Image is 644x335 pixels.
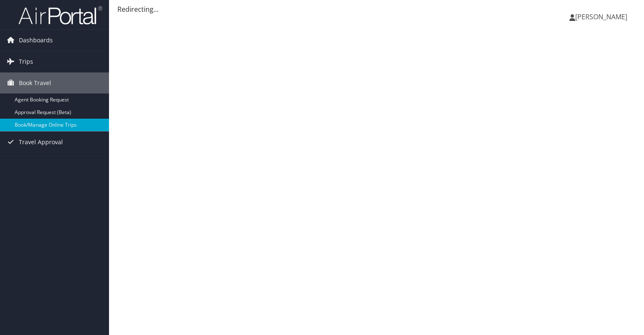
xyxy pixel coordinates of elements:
img: airportal-logo.png [18,5,102,25]
a: [PERSON_NAME] [569,4,636,29]
span: Book Travel [19,73,51,93]
div: Redirecting... [117,4,636,14]
span: Dashboards [19,30,53,51]
span: Travel Approval [19,132,63,153]
span: Trips [19,51,33,72]
span: [PERSON_NAME] [575,12,627,21]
